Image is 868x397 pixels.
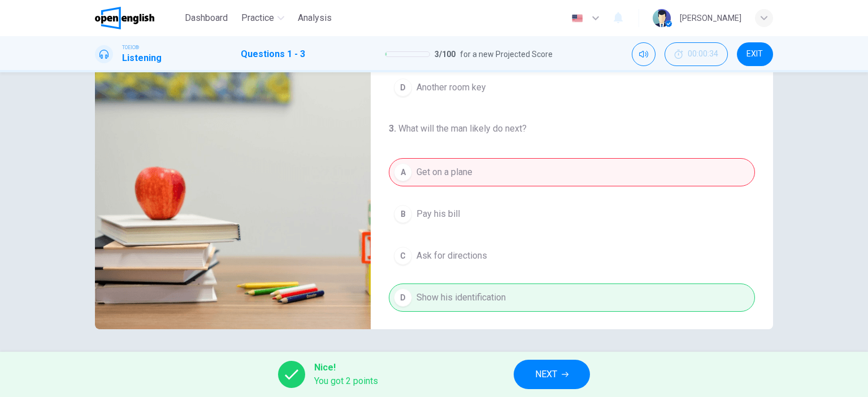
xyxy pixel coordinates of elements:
[688,50,718,59] span: 00:00:34
[653,9,671,27] img: Profile picture
[293,8,336,28] button: Analysis
[122,43,139,51] span: TOEIC®
[314,361,378,374] span: Nice!
[747,50,763,59] span: EXIT
[241,11,274,25] span: Practice
[632,42,656,66] div: Mute
[237,8,289,28] button: Practice
[435,47,455,61] span: 3 / 100
[665,42,728,66] div: Hide
[298,11,332,25] span: Analysis
[314,374,378,388] span: You got 2 points
[95,7,154,29] img: OpenEnglish logo
[122,51,162,65] h1: Listening
[535,367,557,382] span: NEXT
[95,7,180,29] a: OpenEnglish logo
[737,42,773,66] button: EXIT
[680,11,741,25] div: [PERSON_NAME]
[180,8,232,28] button: Dashboard
[389,122,755,136] h4: What will the man likely do next?
[95,54,371,329] img: Conversations
[460,47,553,61] span: for a new Projected Score
[570,14,584,23] img: en
[241,47,305,61] h1: Questions 1 - 3
[389,123,398,134] h4: 3 .
[185,11,228,25] span: Dashboard
[514,360,590,389] button: NEXT
[665,42,728,66] button: 00:00:34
